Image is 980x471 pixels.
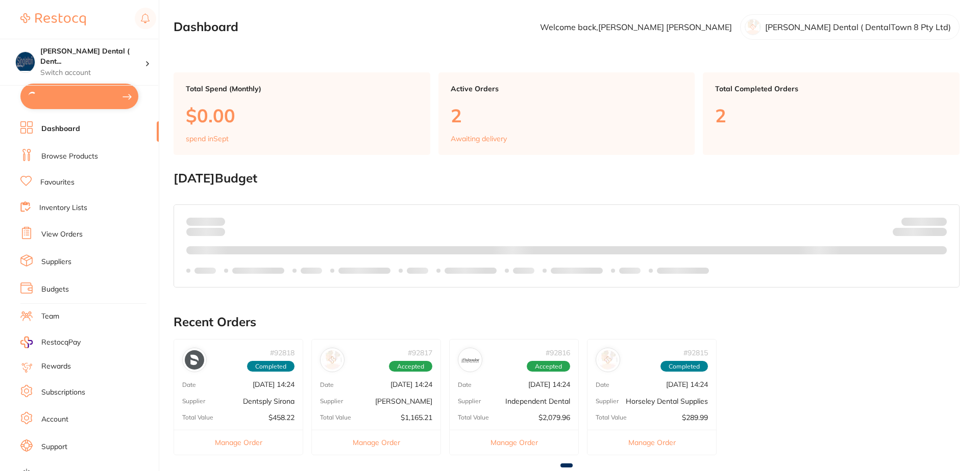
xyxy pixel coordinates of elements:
p: Labels [194,267,216,275]
strong: $NaN [927,217,947,226]
a: View Orders [41,229,83,240]
p: Labels extended [338,267,390,275]
p: [DATE] 14:24 [528,380,570,388]
img: Singleton Dental ( DentalTown 8 Pty Ltd) [16,52,35,71]
p: Date [596,381,609,388]
p: $1,165.21 [401,413,432,422]
a: Total Spend (Monthly)$0.00spend inSept [174,72,430,155]
p: [PERSON_NAME] [375,397,432,405]
p: $0.00 [186,105,418,126]
p: Total Value [320,414,351,421]
p: Remaining: [893,226,947,238]
p: $458.22 [268,413,295,422]
p: # 92816 [546,349,570,357]
a: Inventory Lists [39,203,87,213]
a: Dashboard [41,124,80,134]
a: RestocqPay [20,336,81,348]
a: Suppliers [41,257,71,267]
p: Total Spend (Monthly) [186,85,418,93]
p: Labels extended [551,267,603,275]
p: [PERSON_NAME] Dental ( DentalTown 8 Pty Ltd) [765,22,951,32]
p: Spent: [186,217,225,225]
a: Account [41,414,68,425]
p: # 92818 [270,349,295,357]
p: Date [458,381,472,388]
strong: $0.00 [207,217,225,226]
a: Support [41,442,67,452]
p: # 92815 [683,349,708,357]
a: Team [41,311,59,322]
img: Dentsply Sirona [185,350,204,370]
span: Accepted [527,361,570,372]
button: Manage Order [450,430,578,455]
button: Manage Order [312,430,440,455]
a: Total Completed Orders2 [703,72,960,155]
h4: Singleton Dental ( DentalTown 8 Pty Ltd) [40,46,145,66]
img: Henry Schein Halas [323,350,342,370]
span: Accepted [389,361,432,372]
span: Completed [247,361,295,372]
p: Supplier [320,398,343,405]
a: Active Orders2Awaiting delivery [438,72,695,155]
p: month [186,226,225,238]
p: Labels extended [657,267,709,275]
h2: Recent Orders [174,315,960,329]
p: Total Value [182,414,213,421]
span: RestocqPay [41,337,81,348]
p: Supplier [596,398,619,405]
p: Total Completed Orders [715,85,947,93]
p: Labels [619,267,641,275]
button: Manage Order [174,430,303,455]
p: Total Value [596,414,627,421]
p: Labels [513,267,534,275]
img: Horseley Dental Supplies [598,350,618,370]
p: Labels [301,267,322,275]
a: Budgets [41,284,69,295]
a: Subscriptions [41,387,85,398]
p: Labels [407,267,428,275]
a: Rewards [41,361,71,372]
p: Dentsply Sirona [243,397,295,405]
a: Favourites [40,177,75,188]
p: Horseley Dental Supplies [626,397,708,405]
p: Labels extended [445,267,497,275]
img: Restocq Logo [20,13,86,25]
p: Supplier [458,398,481,405]
img: Independent Dental [460,350,480,370]
p: [DATE] 14:24 [390,380,432,388]
p: Awaiting delivery [451,135,507,143]
a: Browse Products [41,151,98,162]
h2: [DATE] Budget [174,171,960,186]
a: Restocq Logo [20,8,86,31]
p: Active Orders [451,85,683,93]
p: spend in Sept [186,135,229,143]
p: Switch account [40,68,145,78]
p: $2,079.96 [538,413,570,422]
strong: $0.00 [929,229,947,239]
p: Budget: [901,217,947,225]
p: Date [182,381,196,388]
p: Welcome back, [PERSON_NAME] [PERSON_NAME] [540,22,732,32]
p: $289.99 [682,413,708,422]
p: # 92817 [408,349,432,357]
p: Labels extended [232,267,284,275]
button: Manage Order [587,430,716,455]
h2: Dashboard [174,20,238,34]
p: [DATE] 14:24 [666,380,708,388]
img: RestocqPay [20,336,33,348]
p: 2 [451,105,683,126]
p: Date [320,381,334,388]
p: Independent Dental [505,397,570,405]
p: 2 [715,105,947,126]
p: [DATE] 14:24 [253,380,295,388]
span: Completed [660,361,708,372]
p: Supplier [182,398,205,405]
p: Total Value [458,414,489,421]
